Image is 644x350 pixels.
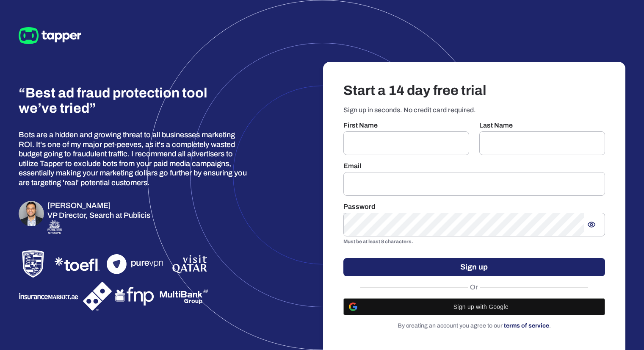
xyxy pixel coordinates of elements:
[504,322,549,329] a: terms of service
[47,220,62,234] img: Publicis
[343,203,605,211] p: Password
[343,106,605,114] p: Sign up in seconds. No credit card required.
[343,162,605,170] p: Email
[115,284,156,308] img: FNP
[171,253,208,275] img: VisitQatar
[51,253,103,275] img: TOEFL
[159,286,208,307] img: Multibank
[47,211,150,220] p: VP Director, Search at Publicis
[343,238,605,246] p: Must be at least 8 characters.
[107,254,168,274] img: PureVPN
[343,121,469,130] p: First Name
[83,282,112,311] img: Dominos
[468,283,480,292] span: Or
[479,121,605,130] p: Last Name
[584,217,599,232] button: Show password
[343,258,605,276] button: Sign up
[19,86,212,117] h3: “Best ad fraud protection tool we’ve tried”
[19,130,249,187] p: Bots are a hidden and growing threat to all businesses marketing ROI. It's one of my major pet-pe...
[343,82,605,99] h3: Start a 14 day free trial
[47,201,150,211] h6: [PERSON_NAME]
[19,250,47,278] img: Porsche
[19,201,44,226] img: Omar Zahriyeh
[343,298,605,315] button: Sign up with Google
[19,291,80,302] img: InsuranceMarket
[343,322,605,330] p: By creating an account you agree to our .
[362,303,600,310] span: Sign up with Google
